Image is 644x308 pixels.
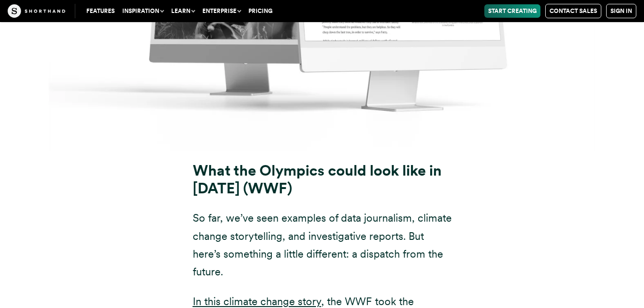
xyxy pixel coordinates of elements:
[118,4,167,18] button: Inspiration
[245,4,276,18] a: Pricing
[193,209,452,281] p: So far, we’ve seen examples of data journalism, climate change storytelling, and investigative re...
[82,4,118,18] a: Features
[193,295,321,308] a: In this climate change story
[167,4,199,18] button: Learn
[193,162,442,197] strong: What the Olympics could look like in [DATE]
[545,4,601,18] a: Contact Sales
[484,4,540,18] a: Start Creating
[8,4,65,18] img: The Craft
[243,179,292,197] strong: (WWF)
[199,4,245,18] button: Enterprise
[606,4,636,18] a: Sign in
